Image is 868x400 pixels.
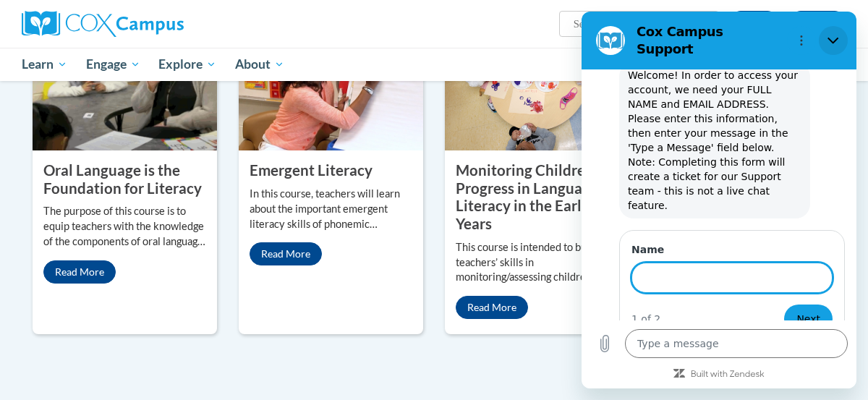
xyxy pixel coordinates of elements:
[22,11,282,37] a: Cox Campus
[250,161,373,179] property: Emergent Literacy
[456,161,612,232] property: Monitoring Children’s Progress in Language & Literacy in the Early Years
[158,56,216,73] span: Explore
[582,12,856,388] iframe: Messaging window
[43,204,206,250] p: The purpose of this course is to equip teachers with the knowledge of the components of oral lang...
[572,15,688,33] input: Search Courses
[149,48,226,81] a: Explore
[226,48,294,81] a: About
[250,242,322,265] a: Read More
[12,48,77,81] a: Learn
[235,56,284,73] span: About
[22,11,184,37] img: Cox Campus
[789,11,846,34] a: Register
[250,187,412,232] p: In this course, teachers will learn about the important emergent literacy skills of phonemic awar...
[11,48,857,81] div: Main menu
[456,296,528,319] a: Read More
[729,11,779,34] a: Log In
[86,56,140,73] span: Engage
[77,48,150,81] a: Engage
[43,161,202,197] property: Oral Language is the Foundation for Literacy
[22,56,67,73] span: Learn
[43,260,116,284] a: Read More
[456,240,618,286] p: This course is intended to build teachers’ skills in monitoring/assessing children’s developmenta...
